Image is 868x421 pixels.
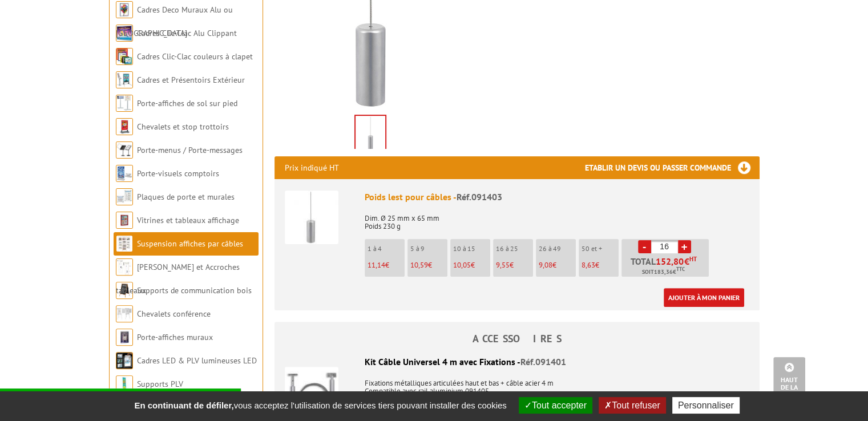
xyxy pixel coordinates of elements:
[137,379,183,389] a: Supports PLV
[599,397,665,414] button: Tout refuser
[137,215,239,225] a: Vitrines et tableaux affichage
[773,357,805,404] a: Haut de la page
[116,95,133,112] img: Porte-affiches de sol sur pied
[116,352,133,369] img: Cadres LED & PLV lumineuses LED
[116,262,240,295] a: [PERSON_NAME] et Accroches tableaux
[137,51,253,62] a: Cadres Clic-Clac couleurs à clapet
[116,5,233,38] a: Cadres Deco Muraux Alu ou [GEOGRAPHIC_DATA]
[496,245,533,253] p: 16 à 25
[457,191,502,203] span: Réf.091403
[116,165,133,182] img: Porte-visuels comptoirs
[664,288,744,307] a: Ajouter à mon panier
[368,245,405,253] p: 1 à 4
[453,261,490,269] p: €
[285,367,338,420] img: Kit Câble Universel 4 m avec Fixations
[368,261,405,269] p: €
[116,1,133,18] img: Cadres Deco Muraux Alu ou Bois
[137,355,257,366] a: Cadres LED & PLV lumineuses LED
[116,48,133,65] img: Cadres Clic-Clac couleurs à clapet
[410,261,447,269] p: €
[496,261,533,269] p: €
[689,255,697,263] sup: HT
[684,257,689,266] span: €
[116,375,133,392] img: Supports PLV
[365,207,749,230] p: Dim. Ø 25 mm x 65 mm Poids 230 g
[453,245,490,253] p: 10 à 15
[539,260,552,270] span: 9,08
[520,356,566,367] span: Réf.091401
[642,268,685,277] span: Soit €
[410,245,447,253] p: 5 à 9
[410,260,428,270] span: 10,59
[672,397,740,414] button: Personnaliser (fenêtre modale)
[585,156,760,179] h3: Etablir un devis ou passer commande
[582,261,619,269] p: €
[116,212,133,229] img: Vitrines et tableaux affichage
[285,156,339,179] p: Prix indiqué HT
[116,118,133,135] img: Chevalets et stop trottoirs
[365,191,749,204] div: Poids lest pour câbles -
[676,266,685,272] sup: TTC
[137,192,235,202] a: Plaques de porte et murales
[134,400,233,410] strong: En continuant de défiler,
[128,400,512,410] span: vous acceptez l'utilisation de services tiers pouvant installer des cookies
[137,309,211,319] a: Chevalets conférence
[137,28,237,38] a: Cadres Clic-Clac Alu Clippant
[137,332,213,342] a: Porte-affiches muraux
[137,145,243,155] a: Porte-menus / Porte-messages
[116,235,133,252] img: Suspension affiches par câbles
[539,261,576,269] p: €
[137,122,229,132] a: Chevalets et stop trottoirs
[539,245,576,253] p: 26 à 49
[638,240,651,253] a: -
[116,71,133,88] img: Cadres et Présentoirs Extérieur
[624,257,709,277] p: Total
[656,257,684,266] span: 152,80
[356,116,385,151] img: suspendus_par_cables_091403_1.jpg
[137,75,245,85] a: Cadres et Présentoirs Extérieur
[116,258,133,276] img: Cimaises et Accroches tableaux
[496,260,510,270] span: 9,55
[582,245,619,253] p: 50 et +
[137,238,243,249] a: Suspension affiches par câbles
[519,397,592,414] button: Tout accepter
[137,98,237,108] a: Porte-affiches de sol sur pied
[654,268,673,277] span: 183,36
[285,371,749,403] p: Fixations métalliques articulées haut et bas + câble acier 4 m Compatible avec rail aluminium 091...
[453,260,471,270] span: 10,05
[678,240,691,253] a: +
[285,355,749,369] div: Kit Câble Universel 4 m avec Fixations -
[137,285,252,295] a: Supports de communication bois
[285,191,338,244] img: Poids lest pour câbles
[274,333,760,345] h4: ACCESSOIRES
[116,305,133,322] img: Chevalets conférence
[116,188,133,205] img: Plaques de porte et murales
[368,260,385,270] span: 11,14
[116,141,133,159] img: Porte-menus / Porte-messages
[582,260,595,270] span: 8,63
[137,168,219,179] a: Porte-visuels comptoirs
[116,329,133,346] img: Porte-affiches muraux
